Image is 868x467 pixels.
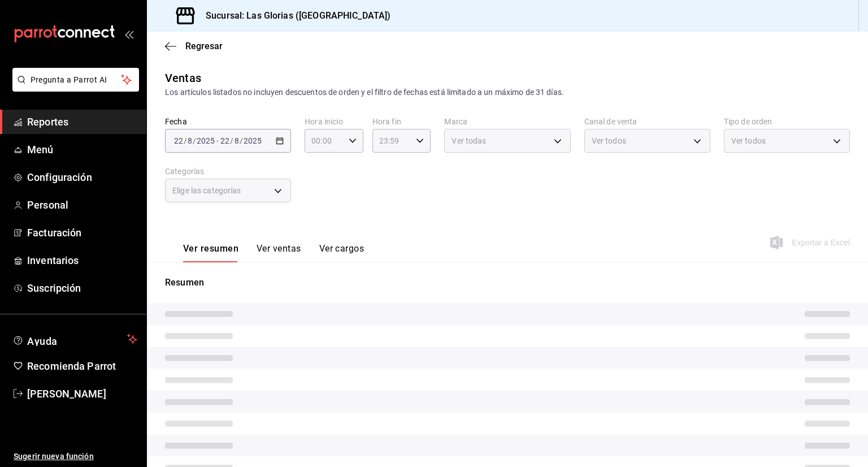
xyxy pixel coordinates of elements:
[27,170,137,185] span: Configuración
[193,136,196,145] span: /
[27,253,137,268] span: Inventarios
[584,118,710,126] label: Canal de venta
[12,68,139,92] button: Pregunta a Parrot AI
[27,358,137,374] span: Recomienda Parrot
[257,243,301,262] button: Ver ventas
[372,118,431,126] label: Hora fin
[27,332,123,346] span: Ayuda
[197,9,390,23] h3: Sucursal: Las Glorias ([GEOGRAPHIC_DATA])
[165,41,223,51] button: Regresar
[172,185,241,196] span: Elige las categorías
[27,142,137,157] span: Menú
[220,136,230,145] input: --
[240,136,243,145] span: /
[319,243,364,262] button: Ver cargos
[230,136,233,145] span: /
[216,136,219,145] span: -
[444,118,570,126] label: Marca
[165,70,201,87] div: Ventas
[124,29,133,38] button: open_drawer_menu
[243,136,262,145] input: ----
[31,74,121,86] span: Pregunta a Parrot AI
[592,135,626,146] span: Ver todos
[184,136,187,145] span: /
[8,82,139,94] a: Pregunta a Parrot AI
[187,136,193,145] input: --
[724,118,850,126] label: Tipo de orden
[185,41,223,51] span: Regresar
[165,167,291,175] label: Categorías
[27,386,137,401] span: [PERSON_NAME]
[305,118,363,126] label: Hora inicio
[27,114,137,129] span: Reportes
[27,280,137,296] span: Suscripción
[165,87,850,98] div: Los artículos listados no incluyen descuentos de orden y el filtro de fechas está limitado a un m...
[183,243,364,262] div: navigation tabs
[165,118,291,126] label: Fecha
[234,136,240,145] input: --
[731,135,766,146] span: Ver todos
[165,276,850,289] p: Resumen
[173,136,184,145] input: --
[14,451,137,462] span: Sugerir nueva función
[196,136,215,145] input: ----
[183,243,238,262] button: Ver resumen
[452,135,486,146] span: Ver todas
[27,197,137,213] span: Personal
[27,225,137,240] span: Facturación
